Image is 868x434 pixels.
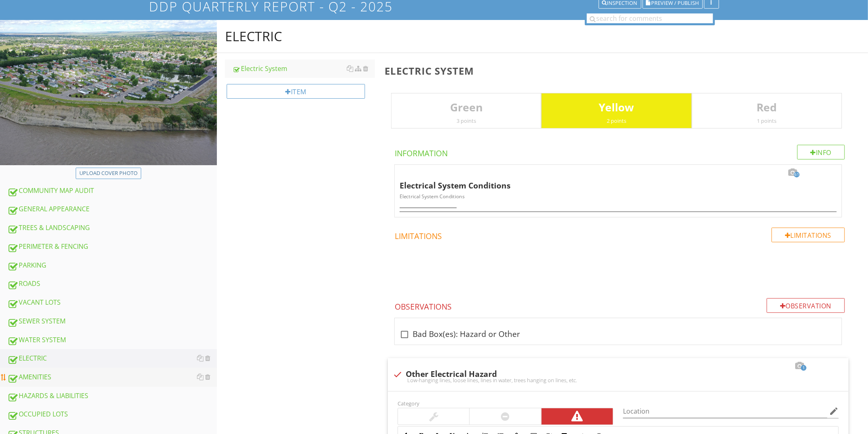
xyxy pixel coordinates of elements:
[225,28,282,44] div: ELECTRIC
[801,365,807,371] span: 1
[7,260,217,271] div: PARKING
[7,186,217,196] div: COMMUNITY MAP AUDIT
[7,316,217,327] div: SEWER SYSTEM
[395,145,845,159] h4: Information
[76,168,141,179] button: Upload cover photo
[767,298,845,313] div: Observation
[395,298,845,312] h4: Observations
[829,406,839,416] i: edit
[623,405,827,418] input: Location
[652,0,699,6] span: Preview / Publish
[7,223,217,233] div: TREES & LANDSCAPING
[400,198,837,212] input: Electrical System Conditions
[772,228,845,242] div: Limitations
[797,145,845,159] div: Info
[692,100,842,116] p: Red
[391,117,541,124] div: 3 points
[395,228,845,241] h4: Limitations
[393,377,844,383] div: Low-hanging lines, loose lines, lines in water, trees hanging on lines, etc.
[794,172,800,177] span: 61
[227,84,365,99] div: Item
[7,409,217,420] div: OCCUPIED LOTS
[602,0,638,6] div: Inspection
[7,372,217,383] div: AMENITIES
[391,100,541,116] p: Green
[7,279,217,289] div: ROADS
[7,297,217,308] div: VACANT LOTS
[587,13,713,23] input: search for comments
[7,353,217,364] div: ELECTRIC
[692,117,842,124] div: 1 points
[385,65,855,76] h3: Electric System
[232,64,375,73] div: Electric System
[398,400,419,407] label: Category
[79,169,138,177] div: Upload cover photo
[400,168,815,192] div: Electrical System Conditions
[7,241,217,252] div: PERIMETER & FENCING
[7,335,217,345] div: WATER SYSTEM
[542,100,691,116] p: Yellow
[7,204,217,215] div: GENERAL APPEARANCE
[7,391,217,401] div: HAZARDS & LIABILITIES
[542,117,691,124] div: 2 points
